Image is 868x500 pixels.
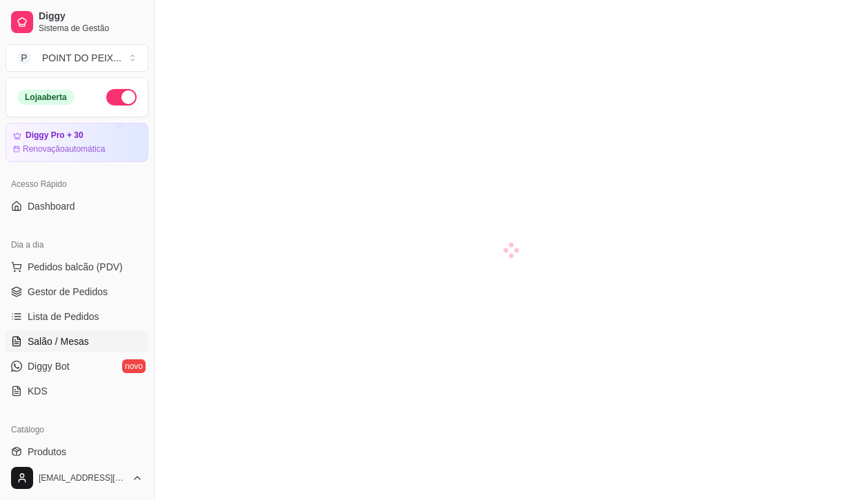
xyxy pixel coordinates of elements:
a: Salão / Mesas [6,330,148,352]
a: Dashboard [6,195,148,217]
a: KDS [6,380,148,402]
div: Dia a dia [6,234,148,256]
a: Lista de Pedidos [6,306,148,328]
span: Salão / Mesas [28,334,89,348]
article: Diggy Pro + 30 [26,130,83,141]
article: Renovação automática [23,143,105,154]
button: Alterar Status [106,89,137,106]
span: Sistema de Gestão [39,23,143,34]
button: [EMAIL_ADDRESS][DOMAIN_NAME] [6,461,148,494]
span: [EMAIL_ADDRESS][DOMAIN_NAME] [39,472,126,483]
a: DiggySistema de Gestão [6,6,148,39]
span: Dashboard [28,199,75,213]
div: Acesso Rápido [6,173,148,195]
button: Pedidos balcão (PDV) [6,256,148,278]
span: Produtos [28,445,66,459]
span: Pedidos balcão (PDV) [28,260,123,274]
span: KDS [28,384,48,398]
span: Lista de Pedidos [28,310,99,323]
span: Gestor de Pedidos [28,285,108,299]
div: Loja aberta [17,90,75,105]
a: Produtos [6,441,148,463]
div: Catálogo [6,419,148,441]
a: Gestor de Pedidos [6,281,148,303]
a: Diggy Botnovo [6,355,148,377]
span: Diggy Bot [28,359,70,373]
span: Diggy [39,10,143,23]
div: POINT DO PEIX ... [42,51,121,65]
button: Select a team [6,44,148,72]
a: Diggy Pro + 30Renovaçãoautomática [6,123,148,162]
span: P [17,51,31,65]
